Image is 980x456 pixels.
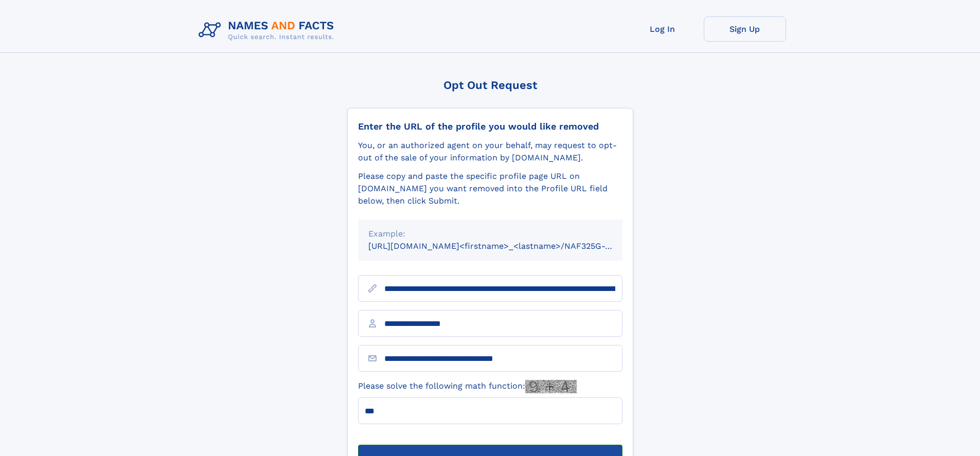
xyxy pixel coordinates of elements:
[347,79,633,92] div: Opt Out Request
[358,121,622,132] div: Enter the URL of the profile you would like removed
[358,170,622,207] div: Please copy and paste the specific profile page URL on [DOMAIN_NAME] you want removed into the Pr...
[358,139,622,164] div: You, or an authorized agent on your behalf, may request to opt-out of the sale of your informatio...
[194,16,343,44] img: Logo Names and Facts
[358,380,577,393] label: Please solve the following math function:
[368,241,642,251] small: [URL][DOMAIN_NAME]<firstname>_<lastname>/NAF325G-xxxxxxxx
[368,228,612,240] div: Example:
[704,16,786,42] a: Sign Up
[621,16,704,42] a: Log In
